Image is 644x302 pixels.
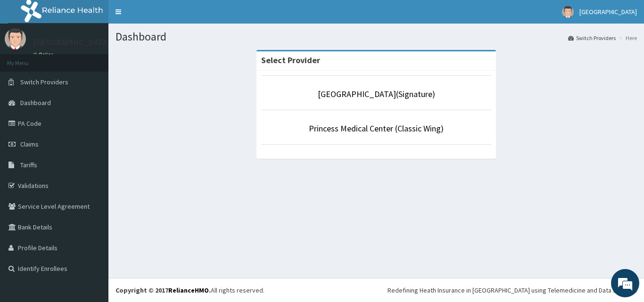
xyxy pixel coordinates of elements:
span: Dashboard [20,98,51,107]
a: Switch Providers [568,34,616,42]
strong: Copyright © 2017 . [116,286,211,294]
strong: Select Provider [261,55,320,65]
img: User Image [562,6,574,18]
a: Princess Medical Center (Classic Wing) [309,123,444,134]
span: Claims [20,140,39,148]
li: Here [617,34,637,42]
a: RelianceHMO [168,286,209,294]
span: [GEOGRAPHIC_DATA] [579,8,637,16]
p: [GEOGRAPHIC_DATA] [33,38,111,47]
img: User Image [5,28,26,49]
div: Redefining Heath Insurance in [GEOGRAPHIC_DATA] using Telemedicine and Data Science! [388,286,637,295]
a: Online [33,51,56,58]
span: Switch Providers [20,78,68,86]
h1: Dashboard [116,31,637,43]
a: [GEOGRAPHIC_DATA](Signature) [318,89,435,99]
footer: All rights reserved. [108,278,644,302]
span: Tariffs [20,161,37,169]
